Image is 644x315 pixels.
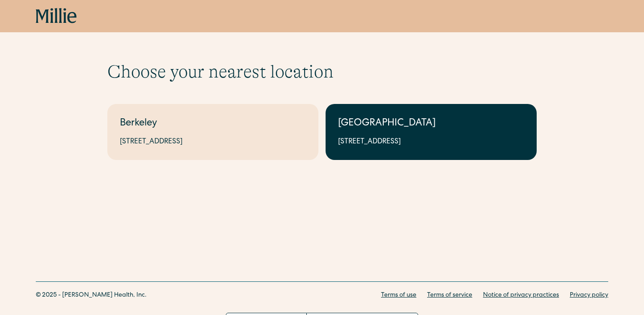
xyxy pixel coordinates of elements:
div: [STREET_ADDRESS] [120,137,306,147]
div: Berkeley [120,117,306,131]
a: Terms of service [427,291,472,300]
a: Terms of use [381,291,416,300]
div: [GEOGRAPHIC_DATA] [338,117,524,131]
h1: Choose your nearest location [107,61,537,82]
a: home [36,8,77,24]
a: Notice of privacy practices [483,291,559,300]
a: Berkeley[STREET_ADDRESS] [107,104,318,160]
div: © 2025 - [PERSON_NAME] Health, Inc. [36,291,147,300]
a: Privacy policy [570,291,608,300]
a: [GEOGRAPHIC_DATA][STREET_ADDRESS] [326,104,537,160]
div: [STREET_ADDRESS] [338,137,524,147]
